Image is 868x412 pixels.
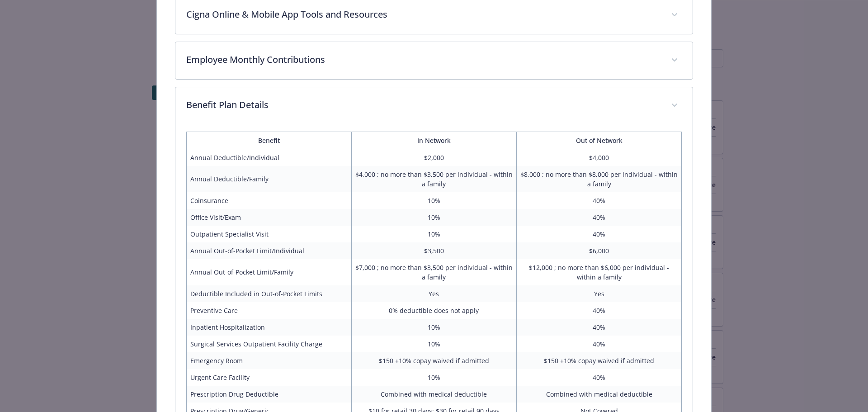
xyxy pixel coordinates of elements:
[351,209,516,226] td: 10%
[351,386,516,403] td: Combined with medical deductible
[351,166,516,192] td: $4,000 ; no more than $3,500 per individual - within a family
[351,192,516,209] td: 10%
[517,285,682,302] td: Yes
[351,132,516,149] th: In Network
[175,87,693,124] div: Benefit Plan Details
[186,8,660,21] p: Cigna Online & Mobile App Tools and Resources
[351,285,516,302] td: Yes
[517,132,682,149] th: Out of Network
[186,302,351,319] td: Preventive Care
[186,53,660,66] p: Employee Monthly Contributions
[517,259,682,285] td: $12,000 ; no more than $6,000 per individual - within a family
[517,319,682,336] td: 40%
[351,302,516,319] td: 0% deductible does not apply
[351,319,516,336] td: 10%
[517,226,682,242] td: 40%
[351,149,516,166] td: $2,000
[186,98,660,112] p: Benefit Plan Details
[517,192,682,209] td: 40%
[351,336,516,352] td: 10%
[517,242,682,259] td: $6,000
[186,192,351,209] td: Coinsurance
[186,386,351,403] td: Prescription Drug Deductible
[186,166,351,192] td: Annual Deductible/Family
[186,336,351,352] td: Surgical Services Outpatient Facility Charge
[517,369,682,386] td: 40%
[186,242,351,259] td: Annual Out-of-Pocket Limit/Individual
[186,132,351,149] th: Benefit
[186,352,351,369] td: Emergency Room
[351,369,516,386] td: 10%
[186,209,351,226] td: Office Visit/Exam
[351,259,516,285] td: $7,000 ; no more than $3,500 per individual - within a family
[351,352,516,369] td: $150 +10% copay waived if admitted
[186,319,351,336] td: Inpatient Hospitalization
[517,336,682,352] td: 40%
[186,226,351,242] td: Outpatient Specialist Visit
[175,42,693,79] div: Employee Monthly Contributions
[186,149,351,166] td: Annual Deductible/Individual
[517,302,682,319] td: 40%
[517,166,682,192] td: $8,000 ; no more than $8,000 per individual - within a family
[517,386,682,403] td: Combined with medical deductible
[186,369,351,386] td: Urgent Care Facility
[351,242,516,259] td: $3,500
[351,226,516,242] td: 10%
[186,285,351,302] td: Deductible Included in Out-of-Pocket Limits
[517,352,682,369] td: $150 +10% copay waived if admitted
[517,149,682,166] td: $4,000
[517,209,682,226] td: 40%
[186,259,351,285] td: Annual Out-of-Pocket Limit/Family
